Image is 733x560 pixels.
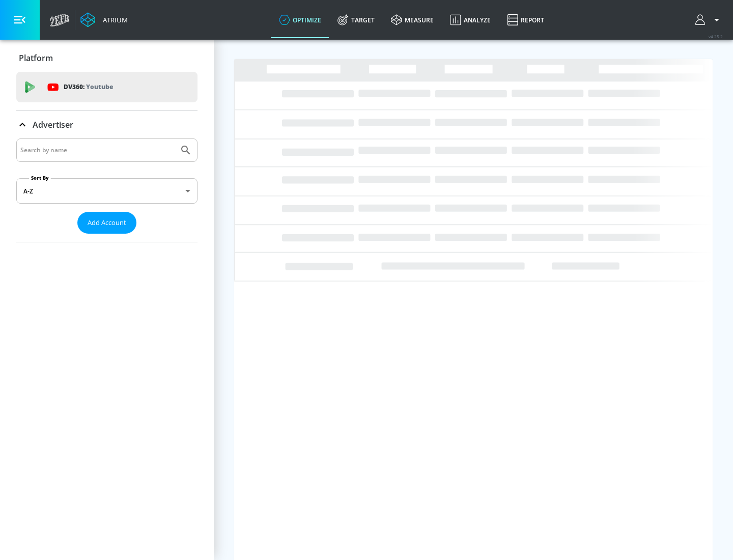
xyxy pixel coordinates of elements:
a: Report [499,2,552,38]
a: Analyze [442,2,499,38]
p: Youtube [86,81,113,92]
input: Search by name [20,144,175,157]
a: Target [329,2,383,38]
a: optimize [271,2,329,38]
p: Platform [19,52,53,64]
button: Add Account [77,212,136,234]
span: Add Account [88,217,126,229]
span: v 4.25.2 [709,34,723,39]
nav: list of Advertiser [16,234,198,242]
div: Platform [16,44,198,72]
div: A-Z [16,178,198,204]
p: Advertiser [33,119,73,130]
a: Atrium [80,12,128,27]
div: Advertiser [16,110,198,139]
div: DV360: Youtube [16,72,198,102]
label: Sort By [29,175,51,181]
div: Advertiser [16,138,198,242]
p: DV360: [64,81,113,93]
a: measure [383,2,442,38]
div: Atrium [99,15,128,24]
